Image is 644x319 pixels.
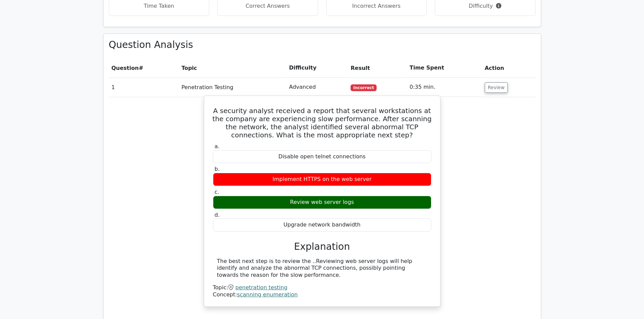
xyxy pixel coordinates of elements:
div: Review web server logs [213,196,431,209]
a: scanning enumeration [237,291,298,298]
span: d. [215,212,220,218]
td: Advanced [286,78,348,97]
td: 1 [109,78,179,97]
p: Difficulty [440,2,530,10]
a: penetration testing [235,284,287,291]
div: The best next step is to review the ..Reviewing web server logs will help identify and analyze th... [217,258,427,279]
div: Concept: [213,291,431,298]
span: c. [215,189,219,195]
span: Incorrect [351,84,377,91]
p: Incorrect Answers [332,2,421,10]
div: Disable open telnet connections [213,150,431,163]
span: b. [215,166,220,172]
th: Time Spent [407,58,482,78]
h5: A security analyst received a report that several workstations at the company are experiencing sl... [212,107,432,139]
div: Topic: [213,284,431,291]
div: Implement HTTPS on the web server [213,173,431,186]
th: Action [482,58,535,78]
th: Result [348,58,407,78]
th: Difficulty [286,58,348,78]
h3: Question Analysis [109,39,535,51]
div: Upgrade network bandwidth [213,218,431,232]
th: # [109,58,179,78]
th: Topic [179,58,286,78]
span: Question [112,65,139,71]
p: Time Taken [115,2,204,10]
td: Penetration Testing [179,78,286,97]
h3: Explanation [217,241,427,252]
td: 0:35 min. [407,78,482,97]
span: a. [215,143,220,150]
p: Correct Answers [223,2,312,10]
button: Review [485,82,508,93]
